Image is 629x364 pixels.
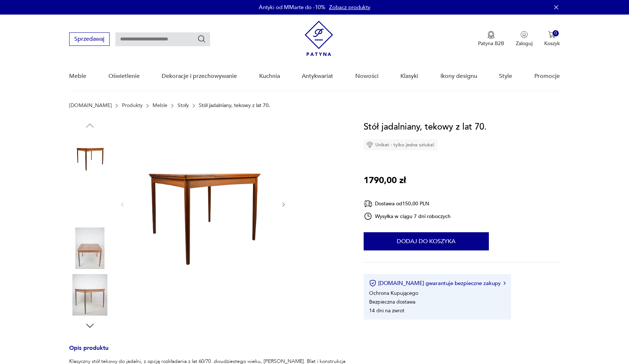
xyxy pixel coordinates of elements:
button: Patyna B2B [478,31,504,47]
a: [DOMAIN_NAME] [69,103,112,108]
h1: Stół jadalniany, tekowy z lat 70. [364,120,487,134]
p: Zaloguj [516,40,533,47]
img: Zdjęcie produktu Stół jadalniany, tekowy z lat 70. [69,227,111,269]
img: Ikona certyfikatu [369,280,376,287]
a: Style [499,62,512,90]
a: Meble [153,103,167,108]
img: Ikonka użytkownika [521,31,528,38]
a: Stoły [178,103,189,108]
img: Ikona koszyka [548,31,555,38]
img: Ikona diamentu [367,142,373,148]
a: Ikona medaluPatyna B2B [478,31,504,47]
img: Ikona strzałki w prawo [503,281,506,285]
img: Zdjęcie produktu Stół jadalniany, tekowy z lat 70. [69,181,111,223]
a: Antykwariat [302,62,333,90]
a: Sprzedawaj [69,37,110,42]
img: Zdjęcie produktu Stół jadalniany, tekowy z lat 70. [69,135,111,176]
p: Antyki od MMarte do -10% [259,4,325,11]
li: 14 dni na zwrot [369,307,404,314]
h3: Opis produktu [69,346,346,358]
p: Patyna B2B [478,40,504,47]
a: Zobacz produkty [329,4,370,11]
button: [DOMAIN_NAME] gwarantuje bezpieczne zakupy [369,280,506,287]
a: Promocje [534,62,560,90]
button: Dodaj do koszyka [364,232,489,250]
a: Klasyki [400,62,418,90]
p: 1790,00 zł [364,174,406,187]
a: Dekoracje i przechowywanie [162,62,237,90]
button: Szukaj [197,35,206,43]
p: Stół jadalniany, tekowy z lat 70. [199,103,270,108]
button: Zaloguj [516,31,533,47]
li: Ochrona Kupującego [369,290,418,297]
div: Unikat - tylko jedna sztuka! [364,139,437,150]
li: Bezpieczna dostawa [369,298,415,305]
img: Zdjęcie produktu Stół jadalniany, tekowy z lat 70. [133,120,273,288]
a: Ikony designu [440,62,477,90]
div: Wysyłka w ciągu 7 dni roboczych [364,212,451,221]
div: 0 [553,30,559,36]
a: Kuchnia [259,62,280,90]
button: 0Koszyk [544,31,560,47]
div: Dostawa od 150,00 PLN [364,199,451,208]
img: Ikona medalu [487,31,495,39]
button: Sprzedawaj [69,32,110,46]
p: Koszyk [544,40,560,47]
img: Patyna - sklep z meblami i dekoracjami vintage [305,21,333,56]
a: Oświetlenie [108,62,140,90]
a: Produkty [122,103,143,108]
img: Ikona dostawy [364,199,372,208]
a: Meble [69,62,86,90]
a: Nowości [355,62,379,90]
img: Zdjęcie produktu Stół jadalniany, tekowy z lat 70. [69,274,111,316]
